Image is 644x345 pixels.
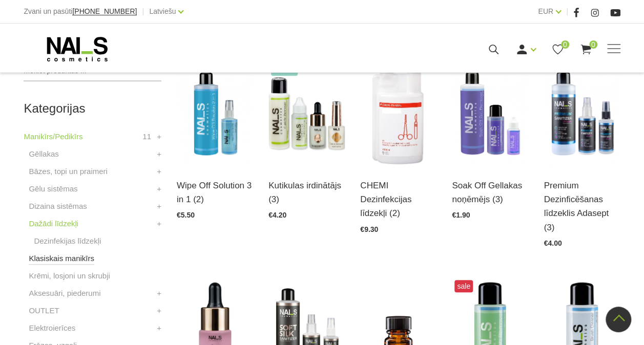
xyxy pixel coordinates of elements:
img: Līdzeklis kutikulas mīkstināšanai un irdināšanai vien pāris sekunžu laikā. Ideāli piemērots kutik... [268,61,345,166]
span: | [142,5,144,18]
span: | [566,5,568,18]
a: Gēllakas [29,148,58,160]
a: Manikīrs/Pedikīrs [24,131,82,143]
a: CHEMI Dezinfekcijas līdzekļi (2) [360,179,437,221]
a: Elektroierīces [29,322,75,334]
span: 0 [589,40,597,49]
a: + [157,131,161,143]
span: €9.30 [360,225,378,233]
span: €4.00 [544,239,562,247]
a: + [157,148,161,160]
a: + [157,218,161,230]
div: Zvani un pasūti [24,5,137,18]
a: Bāzes, topi un praimeri [29,165,107,178]
a: Dažādi līdzekļi [29,218,78,230]
a: EUR [538,5,553,17]
a: Krēmi, losjoni un skrubji [29,270,110,282]
a: [PHONE_NUMBER] [72,8,137,15]
a: + [157,322,161,334]
a: Dezinfekijas līdzekļi [34,235,101,247]
a: Kutikulas irdinātājs (3) [268,179,345,206]
span: €4.20 [268,211,286,219]
span: 0 [561,40,569,49]
a: + [157,165,161,178]
a: Soak Off Gellakas noņēmējs (3) [452,179,528,206]
span: €1.90 [452,211,470,219]
a: + [157,200,161,212]
a: Aksesuāri, piederumi [29,287,100,299]
a: Latviešu [149,5,176,17]
img: STERISEPT INSTRU 1L (SPORICĪDS)Sporicīds instrumentu dezinfekcijas un mazgāšanas līdzeklis invent... [360,61,437,166]
img: Pielietošanas sfēra profesionālai lietošanai: Medicīnisks līdzeklis paredzēts roku un virsmu dezi... [544,61,620,166]
span: €5.50 [177,211,195,219]
a: 0 [551,43,564,56]
a: + [157,287,161,299]
span: [PHONE_NUMBER] [72,7,137,15]
a: Klasiskais manikīrs [29,252,94,265]
a: + [157,183,161,195]
a: Premium Dezinficēšanas līdzeklis Adasept (3) [544,179,620,234]
span: sale [454,280,473,292]
h2: Kategorijas [24,102,161,115]
a: Gēlu sistēmas [29,183,77,195]
a: + [157,305,161,317]
a: OUTLET [29,305,59,317]
a: Dizaina sistēmas [29,200,87,212]
a: 0 [579,43,592,56]
img: Līdzeklis “trīs vienā“ - paredzēts dabīgā naga attaukošanai un dehidrācijai, gela un gellaku lipī... [177,61,253,166]
span: 11 [142,131,151,143]
img: Profesionāls šķīdums gellakas un citu “soak off” produktu ātrai noņemšanai.Nesausina rokas.Tilpum... [452,61,528,166]
a: Wipe Off Solution 3 in 1 (2) [177,179,253,206]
